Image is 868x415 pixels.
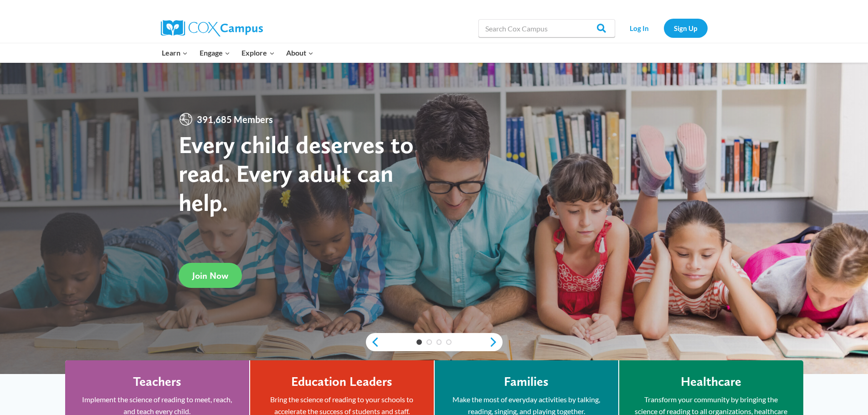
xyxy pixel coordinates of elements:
[133,374,181,389] h4: Teachers
[416,339,422,345] a: 1
[200,47,230,59] span: Engage
[489,337,503,348] a: next
[162,47,188,59] span: Learn
[446,339,452,345] a: 4
[437,339,442,345] a: 3
[179,263,242,288] a: Join Now
[426,339,432,345] a: 2
[193,112,277,127] span: 391,685 Members
[156,43,319,62] nav: Primary Navigation
[620,19,708,37] nav: Secondary Navigation
[286,47,313,59] span: About
[241,47,274,59] span: Explore
[478,19,615,37] input: Search Cox Campus
[161,20,263,36] img: Cox Campus
[192,270,228,281] span: Join Now
[620,19,659,37] a: Log In
[504,374,549,389] h4: Families
[664,19,708,37] a: Sign Up
[366,333,503,351] div: content slider buttons
[366,337,380,348] a: previous
[681,374,741,389] h4: Healthcare
[179,130,414,217] strong: Every child deserves to read. Every adult can help.
[291,374,392,389] h4: Education Leaders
